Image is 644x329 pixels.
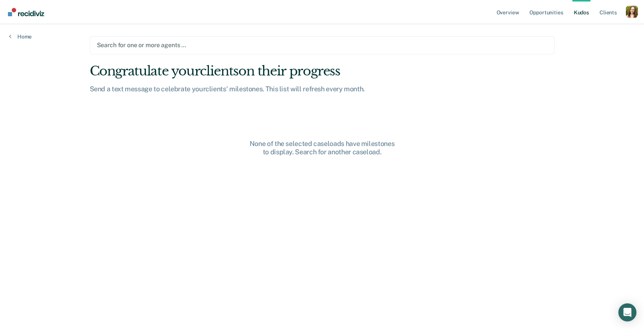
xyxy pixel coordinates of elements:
div: Send a text message to celebrate your clients ' milestones. This list will refresh every month. [90,85,555,99]
img: Recidiviz [8,8,44,16]
div: Congratulate your clients on their progress [90,63,555,85]
div: None of the selected caseloads have milestones to display. Search for another caseload. [201,140,443,156]
a: Home [9,33,32,40]
button: Profile dropdown button [626,6,638,18]
div: Open Intercom Messenger [618,303,636,321]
